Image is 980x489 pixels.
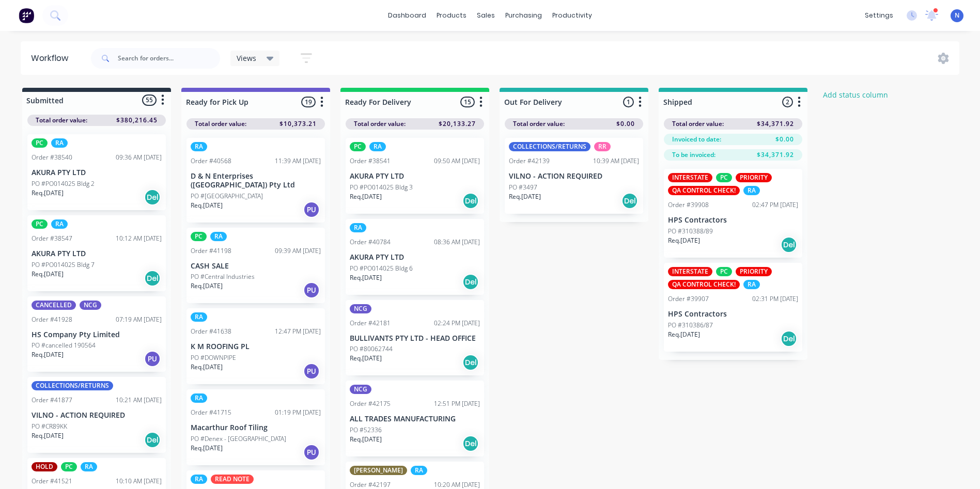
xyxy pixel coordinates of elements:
p: Req. [DATE] [32,188,64,198]
p: PO #310386/87 [668,321,713,330]
div: Order #39908 [668,200,709,210]
div: PCRAOrder #3854710:12 AM [DATE]AKURA PTY LTDPO #PO014025 Bldg 7Req.[DATE]Del [27,215,166,291]
input: Search for orders... [118,48,220,69]
div: RA [51,138,68,148]
div: 10:21 AM [DATE] [116,396,162,405]
div: 01:19 PM [DATE] [275,408,321,417]
div: 10:10 AM [DATE] [116,477,162,486]
span: Total order value: [354,119,406,129]
p: PO #CR89KK [32,422,67,431]
p: AKURA PTY LTD [350,172,480,181]
p: Req. [DATE] [32,431,64,440]
div: NCG [80,301,101,310]
div: Del [462,435,479,452]
p: HS Company Pty Limited [32,330,162,339]
div: 10:39 AM [DATE] [593,156,639,166]
p: Req. [DATE] [350,354,382,363]
p: AKURA PTY LTD [32,249,162,258]
div: NCG [350,304,371,313]
div: 09:39 AM [DATE] [275,246,321,256]
div: NCGOrder #4218102:24 PM [DATE]BULLIVANTS PTY LTD - HEAD OFFICEPO #80062744Req.[DATE]Del [346,300,484,376]
div: Order #41198 [191,246,231,256]
div: Order #41715 [191,408,231,417]
span: Total order value: [513,119,565,129]
div: PC [716,173,732,182]
div: CANCELLEDNCGOrder #4192807:19 AM [DATE]HS Company Pty LimitedPO #cancelled 190564Req.[DATE]PU [27,296,166,372]
div: 09:50 AM [DATE] [434,156,480,166]
span: Views [237,53,256,64]
p: PO #cancelled 190564 [32,341,96,350]
div: Order #42181 [350,319,391,328]
div: RA [191,312,207,322]
p: PO #PO014025 Bldg 3 [350,183,413,192]
div: Order #41877 [32,396,72,405]
div: COLLECTIONS/RETURNSOrder #4187710:21 AM [DATE]VILNO - ACTION REQUIREDPO #CR89KKReq.[DATE]Del [27,377,166,453]
p: Req. [DATE] [191,362,223,372]
div: COLLECTIONS/RETURNS [509,142,590,151]
div: [PERSON_NAME] [350,466,407,475]
div: RA [191,393,207,403]
div: 10:12 AM [DATE] [116,234,162,243]
div: INTERSTATE [668,173,712,182]
div: settings [860,8,898,23]
div: PU [303,201,320,218]
button: Add status column [818,88,894,102]
p: Macarthur Roof Tiling [191,423,321,432]
p: PO #PO014025 Bldg 6 [350,264,413,273]
div: PCRAOrder #3854009:36 AM [DATE]AKURA PTY LTDPO #PO014025 Bldg 2Req.[DATE]Del [27,134,166,210]
div: 02:31 PM [DATE] [752,294,798,304]
p: VILNO - ACTION REQUIRED [509,172,639,181]
p: Req. [DATE] [191,281,223,291]
div: PC [61,462,77,471]
span: $34,371.92 [757,150,794,160]
div: PC [191,232,207,241]
div: Del [462,354,479,371]
span: N [955,11,959,20]
span: $0.00 [616,119,635,129]
div: Order #42175 [350,399,391,408]
div: Del [781,330,797,347]
p: Req. [DATE] [32,350,64,359]
p: BULLIVANTS PTY LTD - HEAD OFFICE [350,334,480,343]
p: ALL TRADES MANUFACTURING [350,415,480,423]
span: Invoiced to date: [672,135,721,144]
p: PO #3497 [509,183,537,192]
div: productivity [547,8,597,23]
div: INTERSTATE [668,267,712,276]
div: 02:47 PM [DATE] [752,200,798,210]
p: VILNO - ACTION REQUIRED [32,411,162,420]
div: PC [716,267,732,276]
div: INTERSTATEPCPRIORITYQA CONTROL CHECK!RAOrder #3990702:31 PM [DATE]HPS ContractorsPO #310386/87Req... [664,263,802,352]
div: Order #38547 [32,234,72,243]
div: QA CONTROL CHECK! [668,186,740,195]
div: RA [191,142,207,151]
div: INTERSTATEPCPRIORITYQA CONTROL CHECK!RAOrder #3990802:47 PM [DATE]HPS ContractorsPO #310388/89Req... [664,169,802,258]
span: Total order value: [672,119,724,129]
div: purchasing [500,8,547,23]
div: PU [303,282,320,298]
div: Workflow [31,52,73,65]
div: PC [32,219,48,229]
div: Del [462,274,479,290]
div: RA [191,475,207,484]
div: PU [303,444,320,461]
div: Del [144,189,161,206]
div: NCG [350,385,371,394]
div: NCGOrder #4217512:51 PM [DATE]ALL TRADES MANUFACTURINGPO #52336Req.[DATE]Del [346,381,484,456]
div: PCRAOrder #3854109:50 AM [DATE]AKURA PTY LTDPO #PO014025 Bldg 3Req.[DATE]Del [346,138,484,214]
div: HOLD [32,462,57,471]
p: PO #[GEOGRAPHIC_DATA] [191,192,263,201]
div: PRIORITY [736,173,772,182]
div: Order #41928 [32,315,72,324]
div: Order #42139 [509,156,550,166]
div: 09:36 AM [DATE] [116,153,162,162]
p: AKURA PTY LTD [32,168,162,177]
div: PRIORITY [736,267,772,276]
span: $10,373.21 [279,119,317,129]
p: PO #Central Industries [191,272,255,281]
span: To be invoiced: [672,150,715,160]
p: D & N Enterprises ([GEOGRAPHIC_DATA]) Pty Ltd [191,172,321,190]
div: RA [369,142,386,151]
div: sales [472,8,500,23]
div: Del [144,432,161,448]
